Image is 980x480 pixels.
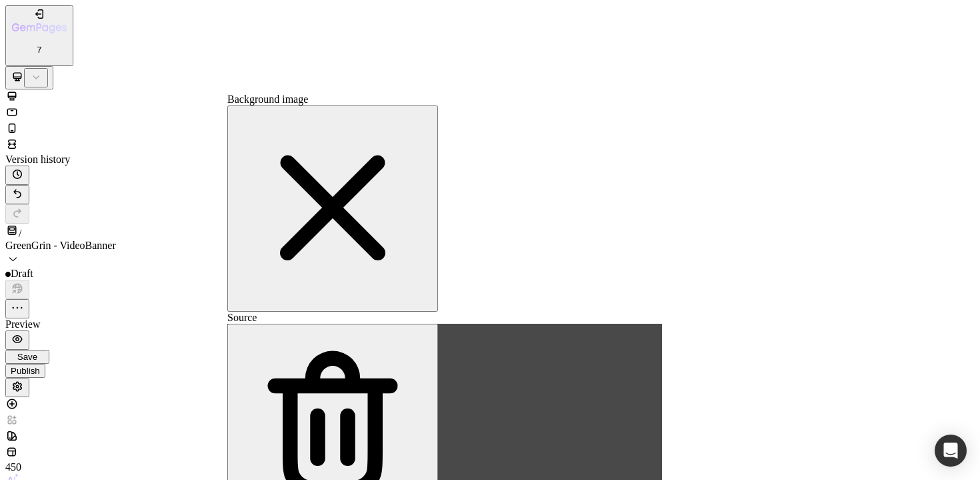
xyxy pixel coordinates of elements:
span: GreenGrin - VideoBanner [5,240,116,251]
div: Publish [11,366,40,376]
div: Open Intercom Messenger [935,435,967,467]
button: Save [5,350,49,364]
button: 7 [5,5,73,66]
div: Source [227,312,662,324]
div: Undo/Redo [5,185,975,224]
span: Save [17,352,37,362]
div: 450 [5,461,32,473]
p: 7 [12,45,67,55]
span: Draft [11,268,33,279]
span: / [19,228,21,239]
button: Publish [5,364,45,378]
div: Background image [227,93,662,105]
div: Version history [5,154,975,166]
div: Preview [5,318,975,330]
